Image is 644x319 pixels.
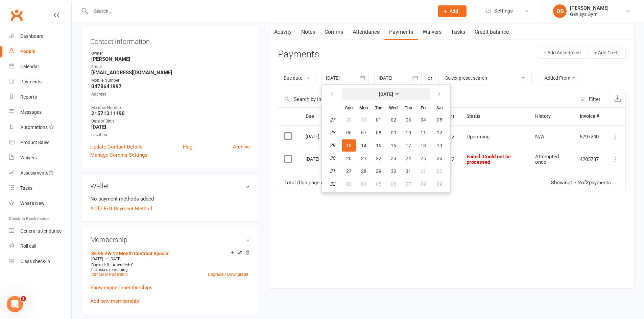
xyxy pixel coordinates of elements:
small: Thursday [405,105,412,110]
button: 16 [386,139,401,152]
button: 27 [342,165,356,177]
button: 03 [401,114,415,126]
strong: 21571311190 [91,110,250,116]
strong: [PERSON_NAME] [91,56,250,62]
button: Add [438,5,467,17]
button: 04 [357,178,371,190]
button: 19 [431,139,448,152]
small: Tuesday [375,105,382,110]
em: 27 [330,117,335,123]
button: 29 [342,114,356,126]
span: Settings [494,3,513,19]
span: 13 [346,143,352,148]
th: History [529,108,574,125]
div: Owner [91,50,250,57]
button: 03 [342,178,356,190]
span: 01 [421,168,426,174]
a: Notes [296,24,320,40]
a: Attendance [348,24,384,40]
div: Automations [20,125,48,130]
div: Payments [20,79,42,84]
button: 28 [357,165,371,177]
input: Search by invoice number [278,91,576,107]
span: 21 [361,156,366,161]
div: [DATE] [306,131,337,141]
a: Tasks [9,181,71,196]
a: Reports [9,89,71,105]
span: 31 [406,168,411,174]
span: 12 [437,130,442,135]
div: Reports [20,94,37,100]
a: Show expired memberships [90,285,152,291]
button: Filter [576,91,610,107]
h3: Contact information [90,35,250,45]
a: Cancel membership [91,272,128,277]
button: Due date [278,72,315,84]
span: Booked: 0 [91,263,109,267]
span: 20 [346,156,352,161]
span: 02 [391,117,396,123]
span: 18 [421,143,426,148]
span: 02 [437,168,442,174]
button: 25 [416,152,430,164]
span: [DATE] [91,257,103,261]
button: 05 [431,114,448,126]
div: Location [91,132,250,138]
h3: Payments [278,49,319,60]
a: Payments [384,24,418,40]
span: [DATE] [110,257,121,261]
span: 05 [376,181,381,187]
button: 01 [372,114,386,126]
button: + Add Adjustment [538,47,587,59]
a: $6.95 PW 12 Month Contract Special [91,251,170,256]
em: 32 [330,181,335,187]
span: Add [450,8,458,14]
a: Clubworx [8,7,25,24]
span: 30 [361,117,366,123]
button: 23 [386,152,401,164]
a: Messages [9,105,71,120]
span: N/A [535,134,544,140]
button: 30 [386,165,401,177]
button: 18 [416,139,430,152]
span: 28 [361,168,366,174]
button: 09 [431,178,448,190]
td: 5797240 [574,125,605,148]
a: Payments [9,74,71,89]
a: Class kiosk mode [9,254,71,269]
em: 30 [330,155,335,161]
span: 05 [437,117,442,123]
div: — [90,256,250,262]
div: Total (this page only): of [284,180,371,186]
button: 20 [342,152,356,164]
span: 16 [391,143,396,148]
span: 06 [346,130,352,135]
span: : Could not be processed [467,154,511,165]
a: Product Sales [9,135,71,150]
a: Assessments [9,165,71,181]
div: Dashboard [20,33,44,39]
button: 10 [401,127,415,139]
span: 04 [421,117,426,123]
button: 01 [416,165,430,177]
a: People [9,44,71,59]
div: Member Number [91,105,250,111]
div: What's New [20,201,45,206]
a: Archive [233,143,250,151]
button: 04 [416,114,430,126]
button: 22 [372,152,386,164]
div: Assessments [20,170,54,176]
small: Sunday [345,105,353,110]
a: Add new membership [90,298,139,304]
button: Added From [538,72,582,84]
span: 01 [376,117,381,123]
strong: [DATE] [379,91,393,97]
button: 12 [431,127,448,139]
span: 0 classes remaining [91,267,128,272]
span: Upcoming [467,134,490,140]
iframe: Intercom live chat [7,296,23,312]
div: DS [553,4,567,18]
span: 22 [376,156,381,161]
div: [DATE] [306,154,337,164]
span: 26 [437,156,442,161]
